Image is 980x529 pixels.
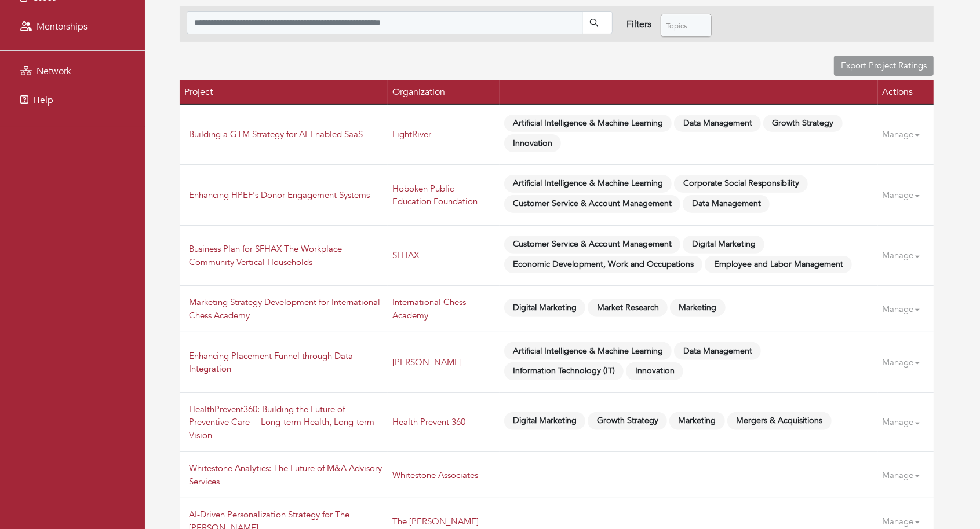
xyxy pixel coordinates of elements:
a: Marketing Strategy Development for International Chess Academy [189,296,380,321]
span: Network [37,65,71,78]
div: Filters [626,17,651,31]
a: Mentorships [3,15,142,38]
a: The [PERSON_NAME] [392,516,479,527]
span: Artificial Intelligence & Machine Learning [504,115,672,133]
span: Innovation [626,362,683,380]
span: Marketing [670,299,726,317]
th: Project [180,80,388,104]
a: Network [3,60,142,83]
th: Organization [388,80,500,104]
a: Health Prevent 360 [392,416,465,428]
a: Manage [883,411,929,434]
a: [PERSON_NAME] [392,357,462,368]
a: Manage [883,123,929,146]
a: Manage [883,351,929,374]
span: Digital Marketing [683,236,764,254]
a: Enhancing HPEF's Donor Engagement Systems [189,189,370,201]
a: Manage [883,464,929,487]
span: Customer Service & Account Management [504,236,681,254]
span: Artificial Intelligence & Machine Learning [504,342,672,360]
span: Economic Development, Work and Occupations [504,256,703,274]
a: HealthPrevent360: Building the Future of Preventive Care— Long-term Health, Long-term Vision [189,403,374,441]
span: Mergers & Acquisitions [727,412,832,430]
span: Growth Strategy [763,115,843,133]
span: Topics [666,14,696,38]
span: Data Management [674,342,761,360]
span: Artificial Intelligence & Machine Learning [504,175,672,193]
a: Whitestone Associates [392,469,478,481]
span: Growth Strategy [588,412,667,430]
a: Whitestone Analytics: The Future of M&A Advisory Services [189,462,382,487]
span: Data Management [674,115,761,133]
a: Building a GTM Strategy for AI-Enabled SaaS [189,128,363,140]
a: Manage [883,184,929,207]
span: Corporate Social Responsibility [674,175,808,193]
span: Information Technology (IT) [504,362,624,380]
a: Hoboken Public Education Foundation [392,183,478,208]
span: Mentorships [37,20,88,33]
span: Help [33,94,53,106]
span: Marketing [669,412,725,430]
a: International Chess Academy [392,296,466,321]
a: Enhancing Placement Funnel through Data Integration [189,350,353,375]
a: Help [3,89,142,112]
a: Business Plan for SFHAX The Workplace Community Vertical Households [189,243,342,268]
span: Innovation [504,134,562,152]
a: LightRiver [392,128,431,140]
span: Digital Marketing [504,412,586,430]
a: SFHAX [392,249,419,261]
a: Export Project Ratings [834,56,934,76]
th: Actions [878,80,934,104]
span: Data Management [683,195,770,213]
span: Employee and Labor Management [705,256,852,274]
span: Digital Marketing [504,299,586,317]
span: Market Research [588,299,668,317]
a: Manage [883,244,929,267]
span: Customer Service & Account Management [504,195,681,213]
a: Manage [883,298,929,321]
